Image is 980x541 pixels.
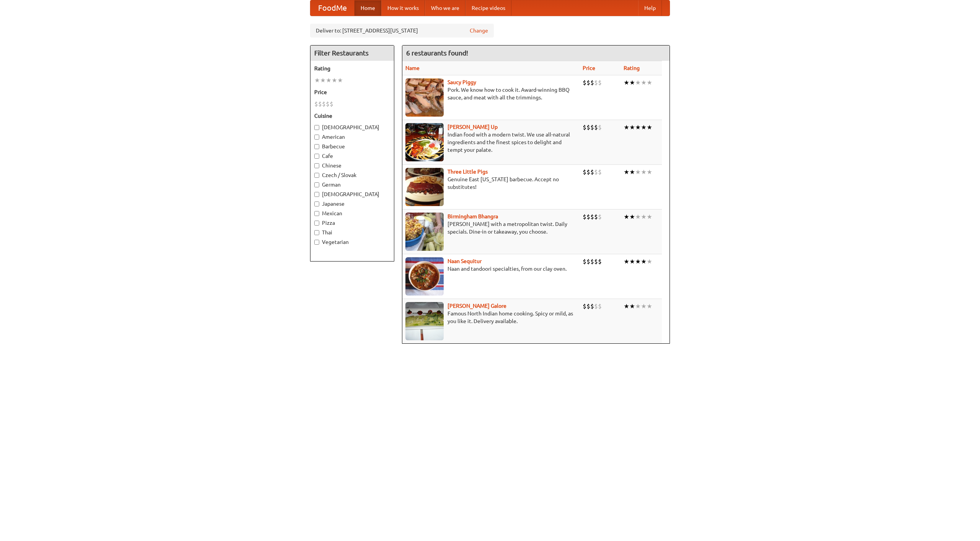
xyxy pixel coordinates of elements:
[405,310,577,325] p: Famous North Indian home cooking. Spicy or mild, as you like it. Delivery available.
[322,100,326,108] li: $
[635,302,641,310] li: ★
[590,213,594,221] li: $
[624,257,629,266] li: ★
[448,79,476,85] a: Saucy Piggy
[314,221,319,226] input: Pizza
[641,213,647,221] li: ★
[629,123,635,132] li: ★
[314,162,390,169] label: Chinese
[594,78,598,87] li: $
[583,168,586,176] li: $
[314,123,390,131] label: [DEMOGRAPHIC_DATA]
[314,135,319,140] input: American
[314,144,319,149] input: Barbecue
[405,86,577,101] p: Pork. We know how to cook it. Award-winning BBQ sauce, and meat with all the trimmings.
[635,213,641,221] li: ★
[314,88,390,96] h5: Price
[629,78,635,87] li: ★
[320,76,326,84] li: ★
[647,78,652,87] li: ★
[354,0,381,16] a: Home
[314,143,390,150] label: Barbecue
[638,0,662,16] a: Help
[314,211,319,216] input: Mexican
[641,78,647,87] li: ★
[314,173,319,178] input: Czech / Slovak
[314,190,390,198] label: [DEMOGRAPHIC_DATA]
[590,257,594,266] li: $
[314,229,390,236] label: Thai
[448,258,482,264] a: Naan Sequitur
[624,168,629,176] li: ★
[310,45,394,61] h4: Filter Restaurants
[586,78,590,87] li: $
[405,131,577,154] p: Indian food with a modern twist. We use all-natural ingredients and the finest spices to delight ...
[310,24,494,37] div: Deliver to: [STREET_ADDRESS][US_STATE]
[314,230,319,235] input: Thai
[314,192,319,197] input: [DEMOGRAPHIC_DATA]
[586,213,590,221] li: $
[586,302,590,310] li: $
[314,182,319,187] input: German
[594,123,598,132] li: $
[641,168,647,176] li: ★
[405,78,444,117] img: saucy.jpg
[629,168,635,176] li: ★
[647,302,652,310] li: ★
[583,123,586,132] li: $
[406,49,468,57] ng-pluralize: 6 restaurants found!
[465,0,511,16] a: Recipe videos
[405,257,444,296] img: naansequitur.jpg
[624,213,629,221] li: ★
[448,124,498,130] a: [PERSON_NAME] Up
[314,112,390,120] h5: Cuisine
[318,100,322,108] li: $
[314,181,390,188] label: German
[448,169,488,175] b: Three Little Pigs
[326,100,330,108] li: $
[583,302,586,310] li: $
[405,302,444,340] img: currygalore.jpg
[598,123,602,132] li: $
[405,213,444,251] img: bhangra.jpg
[635,257,641,266] li: ★
[629,302,635,310] li: ★
[647,123,652,132] li: ★
[405,220,577,236] p: [PERSON_NAME] with a metropolitan twist. Daily specials. Dine-in or takeaway, you choose.
[624,302,629,310] li: ★
[405,123,444,161] img: curryup.jpg
[310,0,354,16] a: FoodMe
[583,213,586,221] li: $
[598,213,602,221] li: $
[590,168,594,176] li: $
[594,168,598,176] li: $
[583,257,586,266] li: $
[448,213,498,219] a: Birmingham Bhangra
[590,78,594,87] li: $
[405,265,577,273] p: Naan and tandoori specialties, from our clay oven.
[624,123,629,132] li: ★
[314,100,318,108] li: $
[594,302,598,310] li: $
[598,168,602,176] li: $
[641,302,647,310] li: ★
[314,238,390,246] label: Vegetarian
[629,257,635,266] li: ★
[314,152,390,160] label: Cafe
[590,302,594,310] li: $
[314,219,390,227] label: Pizza
[647,257,652,266] li: ★
[598,302,602,310] li: $
[314,154,319,159] input: Cafe
[624,78,629,87] li: ★
[314,65,390,72] h5: Rating
[405,65,420,71] a: Name
[647,213,652,221] li: ★
[314,76,320,84] li: ★
[586,257,590,266] li: $
[594,257,598,266] li: $
[332,76,337,84] li: ★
